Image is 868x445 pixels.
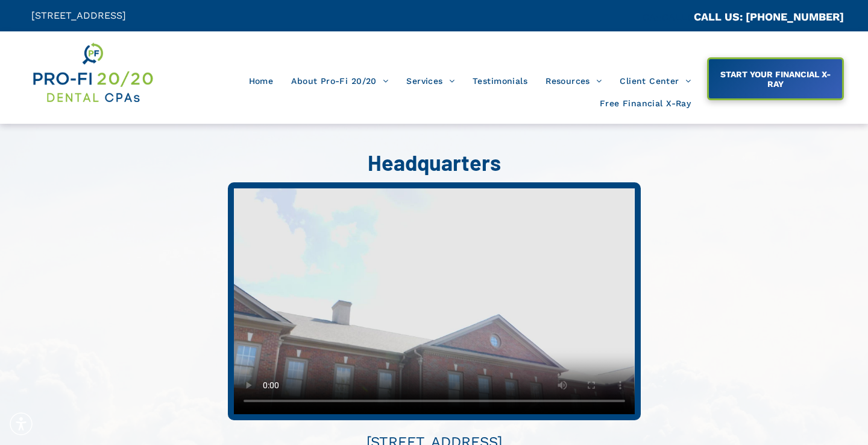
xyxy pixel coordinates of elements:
a: CALL US: [PHONE_NUMBER] [694,10,844,23]
a: START YOUR FINANCIAL X-RAY [707,57,844,100]
a: About Pro-Fi 20/20 [282,69,397,92]
img: Get Dental CPA Consulting, Bookkeeping, & Bank Loans [31,40,154,105]
a: Services [397,69,464,92]
a: Free Financial X-Ray [591,92,700,115]
a: Testimonials [464,69,536,92]
a: Resources [536,69,611,92]
a: Client Center [611,69,700,92]
span: Headquarters [368,149,501,175]
a: Home [240,69,283,92]
span: [STREET_ADDRESS] [31,10,126,21]
span: START YOUR FINANCIAL X-RAY [710,63,840,95]
span: CA::CALLC [643,11,694,23]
